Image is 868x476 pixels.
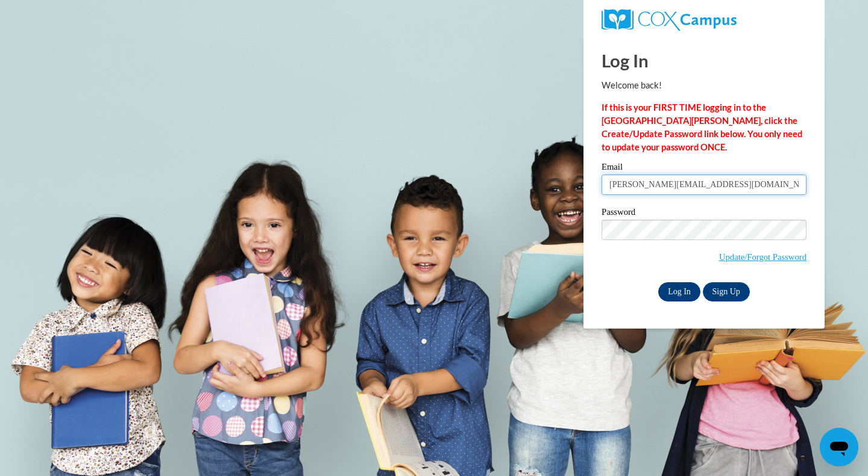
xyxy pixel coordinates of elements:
[602,9,807,31] a: COX Campus
[602,102,802,152] strong: If this is your FIRST TIME logging in to the [GEOGRAPHIC_DATA][PERSON_NAME], click the Create/Upd...
[602,162,807,175] label: Email
[658,282,700,301] input: Log In
[602,79,807,92] p: Welcome back!
[719,252,807,262] a: Update/Forgot Password
[602,208,807,220] label: Password
[820,428,858,466] iframe: Button to launch messaging window
[602,9,737,31] img: COX Campus
[602,48,807,73] h1: Log In
[703,282,750,301] a: Sign Up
